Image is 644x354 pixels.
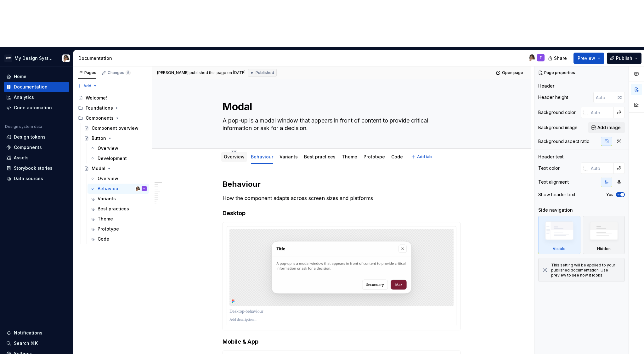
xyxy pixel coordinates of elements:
div: Variants [277,150,300,163]
h4: Desktop [223,209,460,217]
textarea: Modal [221,99,459,114]
a: Analytics [4,92,69,102]
a: Variants [280,154,298,159]
span: [PERSON_NAME] [157,70,189,75]
div: Storybook stories [14,165,53,171]
a: Code automation [4,103,69,113]
div: Hidden [583,216,625,254]
div: Button [92,135,106,141]
button: Add [76,82,99,90]
a: Button [82,133,149,143]
div: Header text [538,154,564,160]
a: Overview [224,154,245,159]
div: Component overview [92,125,138,131]
span: Publish [616,55,632,61]
div: Header [538,83,554,89]
div: Design system data [5,124,42,129]
div: Assets [14,155,29,161]
input: Auto [588,107,614,118]
a: Assets [4,153,69,163]
span: Open page [502,70,523,75]
button: Preview [573,53,604,64]
button: GWMy Design SystemJessica [1,51,72,65]
div: Overview [98,175,118,182]
a: Storybook stories [4,163,69,173]
div: Visible [553,246,566,251]
a: Home [4,71,69,82]
div: Prototype [98,226,119,232]
span: Add [83,83,91,88]
textarea: A pop-up is a modal window that appears in front of content to provide critical information or as... [221,116,459,133]
div: published this page on [DATE] [189,70,246,75]
div: Variants [98,196,116,202]
div: Notifications [14,330,42,336]
div: Code automation [14,105,52,111]
div: Theme [339,150,360,163]
span: Add image [597,124,621,131]
div: Changes [108,70,131,75]
a: Best practices [304,154,336,159]
div: Background aspect ratio [538,138,590,145]
div: Foundations [86,105,113,111]
div: F [540,55,542,60]
a: Theme [88,214,149,224]
div: Text color [538,165,560,171]
div: Modal [92,165,105,172]
span: 5 [126,70,131,75]
div: Home [14,73,26,80]
div: F [144,186,145,192]
div: Visible [538,216,580,254]
div: Components [86,115,114,121]
div: Development [98,155,127,162]
div: Behaviour [248,150,276,163]
a: Welcome! [76,93,149,103]
div: Design tokens [14,134,46,140]
div: Hidden [597,246,611,251]
a: Variants [88,194,149,204]
div: Theme [98,216,113,222]
a: Theme [342,154,357,159]
a: Prototype [88,224,149,234]
input: Auto [588,163,614,174]
div: Documentation [14,84,48,90]
a: Code [391,154,403,159]
a: Best practices [88,204,149,214]
div: Prototype [361,150,387,163]
button: Add tab [409,152,435,161]
a: Prototype [364,154,385,159]
div: Text alignment [538,179,569,185]
a: BehaviourJessicaF [88,184,149,194]
img: Jessica [135,186,140,191]
a: Overview [88,174,149,184]
p: How the component adapts across screen sizes and platforms [223,194,460,202]
button: Share [545,53,571,64]
button: Search ⌘K [4,338,69,348]
a: Documentation [4,82,69,92]
div: Header height [538,94,568,100]
label: Yes [606,192,613,197]
input: Auto [593,92,618,103]
div: My Design System [14,55,55,61]
a: Code [88,234,149,244]
div: Show header text [538,191,575,198]
p: px [618,95,622,100]
div: Pages [78,70,96,75]
div: Search ⌘K [14,340,38,346]
button: Notifications [4,328,69,338]
span: Share [554,55,567,61]
div: GW [4,54,12,62]
div: Page tree [76,93,149,244]
a: Overview [88,143,149,153]
div: Overview [98,145,118,151]
h4: Mobile & App [223,338,460,345]
div: Overview [221,150,247,163]
div: Code [389,150,405,163]
div: This setting will be applied to your published documentation. Use preview to see how it looks. [551,263,621,278]
button: Add image [588,122,625,133]
div: Side navigation [538,207,573,213]
div: Documentation [78,55,149,61]
div: Best practices [98,206,129,212]
div: Welcome! [86,95,107,101]
span: Preview [578,55,595,61]
div: Background image [538,124,578,131]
